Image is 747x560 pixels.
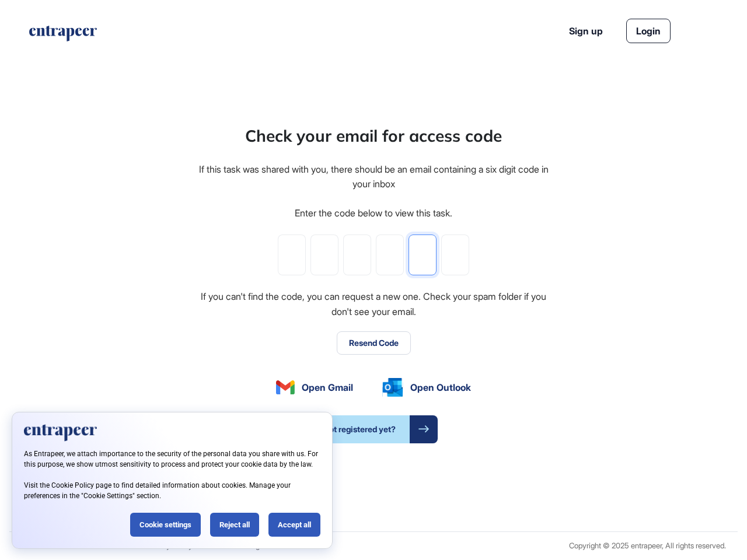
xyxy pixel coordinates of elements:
span: Open Gmail [302,380,353,394]
div: Enter the code below to view this task. [295,206,452,221]
span: Not registered yet? [309,415,410,443]
div: Copyright © 2025 entrapeer, All rights reserved. [569,541,726,550]
a: entrapeer-logo [28,26,98,45]
a: Sign up [569,24,603,38]
a: Open Outlook [382,378,471,397]
a: Login [626,19,671,43]
a: Not registered yet? [309,415,438,443]
div: If you can't find the code, you can request a new one. Check your spam folder if you don't see yo... [197,289,550,319]
span: Open Outlook [410,380,471,394]
button: Resend Code [337,331,411,355]
div: If this task was shared with you, there should be an email containing a six digit code in your inbox [197,162,550,192]
a: Open Gmail [276,380,353,394]
div: Check your email for access code [245,124,502,148]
